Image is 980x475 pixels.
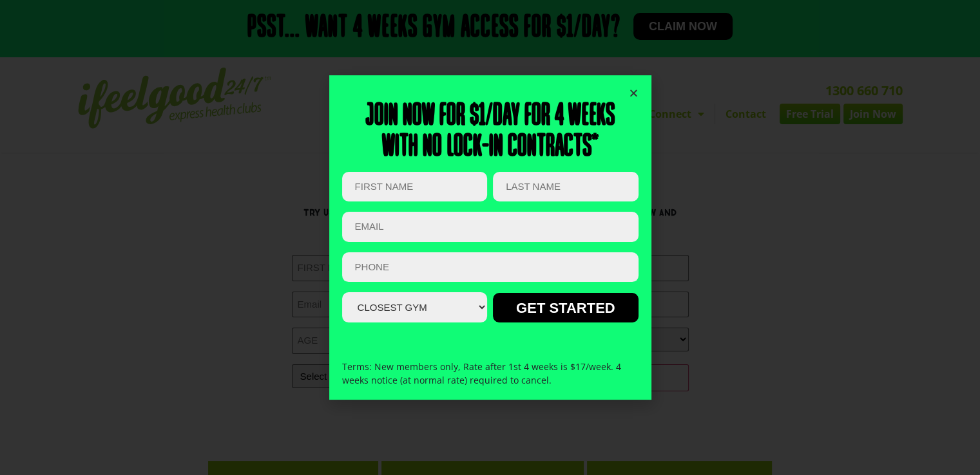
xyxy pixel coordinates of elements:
input: LAST NAME [493,172,638,202]
input: GET STARTED [493,293,638,322]
h2: Join now for $1/day for 4 weeks With no lock-in contracts* [342,101,639,163]
input: FIRST NAME [342,172,487,202]
input: Email [342,212,639,242]
div: Terms: New members only, Rate after 1st 4 weeks is $17/week. 4 weeks notice (at normal rate) requ... [342,347,639,400]
input: PHONE [342,252,639,283]
a: Close [629,88,639,98]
